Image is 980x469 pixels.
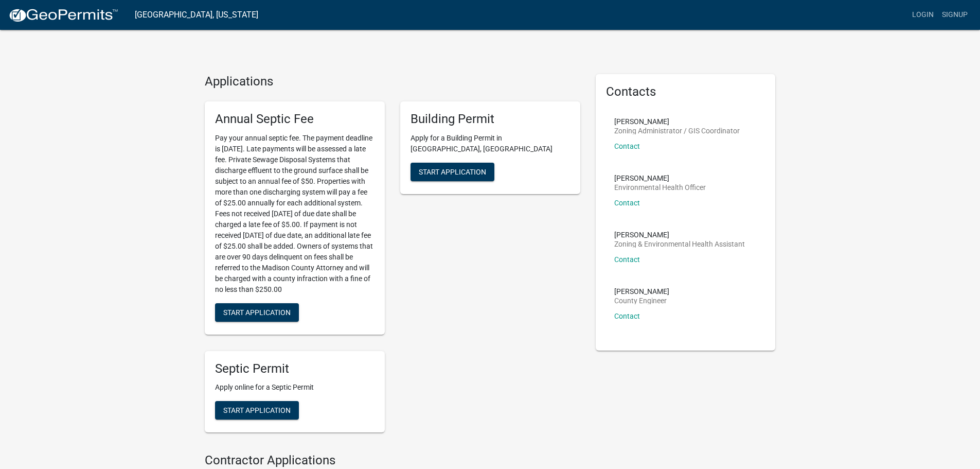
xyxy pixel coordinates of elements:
a: Contact [614,199,640,207]
p: Zoning Administrator / GIS Coordinator [614,127,740,134]
a: Signup [938,5,972,25]
button: Start Application [215,303,299,322]
span: Start Application [419,167,486,176]
wm-workflow-list-section: Applications [205,74,580,441]
p: Environmental Health Officer [614,184,706,191]
button: Start Application [215,401,299,420]
a: Contact [614,255,640,264]
p: [PERSON_NAME] [614,231,745,238]
a: Contact [614,142,640,150]
a: Login [908,5,938,25]
p: Zoning & Environmental Health Assistant [614,240,745,248]
h5: Annual Septic Fee [215,112,375,127]
h4: Applications [205,74,580,89]
p: County Engineer [614,297,669,304]
button: Start Application [411,163,494,181]
span: Start Application [223,308,291,316]
a: Contact [614,312,640,320]
h5: Building Permit [411,112,570,127]
p: Pay your annual septic fee. The payment deadline is [DATE]. Late payments will be assessed a late... [215,133,375,295]
span: Start Application [223,406,291,414]
p: [PERSON_NAME] [614,288,669,295]
h5: Septic Permit [215,361,375,376]
h5: Contacts [606,84,765,99]
a: [GEOGRAPHIC_DATA], [US_STATE] [135,6,258,24]
p: [PERSON_NAME] [614,118,740,125]
p: [PERSON_NAME] [614,175,706,182]
p: Apply for a Building Permit in [GEOGRAPHIC_DATA], [GEOGRAPHIC_DATA] [411,133,570,154]
p: Apply online for a Septic Permit [215,382,375,393]
h4: Contractor Applications [205,453,580,468]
